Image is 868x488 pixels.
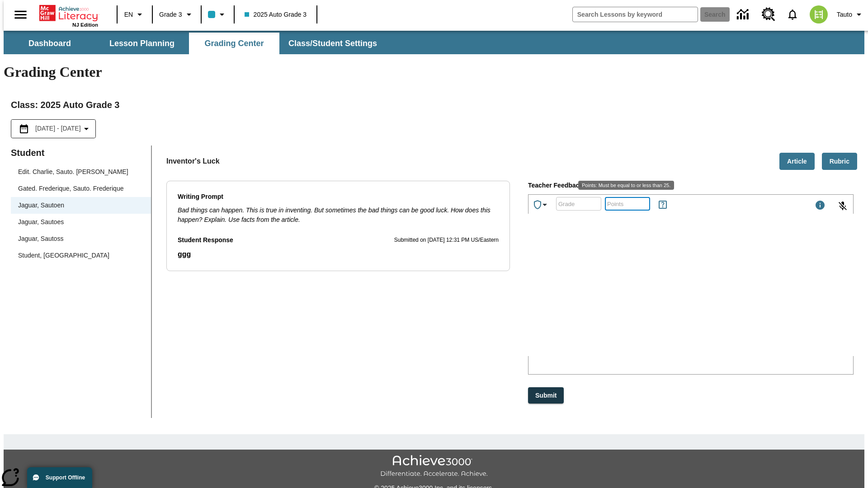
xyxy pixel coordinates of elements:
button: Click to activate and allow voice recognition [832,195,854,217]
p: Student Response [178,249,499,260]
div: Maximum 1000 characters Press Escape to exit toolbar and use left and right arrow keys to access ... [815,200,826,212]
input: search field [573,7,698,22]
span: NJ Edition [72,22,98,28]
div: Gated. Frederique, Sauto. Frederique [11,180,151,197]
button: Article, Will open in new tab [779,153,815,170]
h2: Class : 2025 Auto Grade 3 [11,98,857,112]
div: Jaguar, Sautoss [11,230,151,247]
a: Notifications [781,3,804,26]
div: Points: Must be equal to or less than 25. [605,197,650,211]
span: Dashboard [28,38,71,49]
div: Edit. Charlie, Sauto. [PERSON_NAME] [11,164,151,180]
p: ggg [178,249,499,260]
div: Edit. Charlie, Sauto. [PERSON_NAME] [18,167,128,177]
span: [DATE] - [DATE] [35,124,81,133]
span: Tauto [837,10,852,19]
div: Gated. Frederique, Sauto. Frederique [18,184,123,193]
span: EN [124,10,133,19]
button: Achievements [528,196,554,214]
div: SubNavbar [4,33,385,54]
div: Home [39,3,98,28]
span: Class/Student Settings [288,38,377,49]
a: Data Center [731,2,756,27]
div: Jaguar, Sautoen [11,197,151,214]
div: Jaguar, Sautoss [18,234,63,244]
input: Points: Must be equal to or less than 25. [605,192,650,216]
a: Home [39,4,98,22]
p: Student [11,145,151,160]
a: Resource Center, Will open in new tab [756,2,781,27]
p: Inventor's Luck [166,156,220,167]
button: Open side menu [7,1,34,28]
img: avatar image [810,5,828,23]
p: Bad things can happen. This is true in inventing. But sometimes the bad things can be good luck. ... [178,206,499,225]
div: Jaguar, Sautoes [11,214,151,230]
p: Submitted on [DATE] 12:31 PM US/Eastern [394,236,499,245]
div: Points: Must be equal to or less than 25. [578,181,674,190]
button: Rubric, Will open in new tab [822,153,857,170]
div: SubNavbar [4,31,864,54]
button: Lesson Planning [97,33,187,54]
span: Support Offline [46,474,85,481]
span: 2025 Auto Grade 3 [245,10,307,19]
p: Teacher Feedback [528,181,854,191]
span: Grade 3 [159,10,182,19]
div: Student, [GEOGRAPHIC_DATA] [18,251,109,260]
p: Writing Prompt [178,192,499,202]
button: Submit [528,387,564,404]
button: Profile/Settings [833,6,868,23]
span: Lesson Planning [109,38,175,49]
button: Select a new avatar [804,3,833,26]
button: Support Offline [27,467,92,488]
svg: Collapse Date Range Filter [81,123,92,134]
div: Grade: Letters, numbers, %, + and - are allowed. [556,197,601,211]
input: Grade: Letters, numbers, %, + and - are allowed. [556,192,601,216]
button: Rules for Earning Points and Achievements, Will open in new tab [654,196,672,214]
h1: Grading Center [4,64,864,80]
span: Grading Center [204,38,264,49]
div: Jaguar, Sautoen [18,201,64,210]
p: Student Response [178,235,233,245]
button: Dashboard [5,33,95,54]
button: Grading Center [189,33,279,54]
button: Class/Student Settings [281,33,384,54]
button: Language: EN, Select a language [120,6,149,23]
div: Jaguar, Sautoes [18,217,64,227]
button: Class color is light blue. Change class color [204,6,231,23]
div: Student, [GEOGRAPHIC_DATA] [11,247,151,264]
button: Select the date range menu item [15,123,92,134]
button: Grade: Grade 3, Select a grade [156,6,198,23]
img: Achieve3000 Differentiate Accelerate Achieve [380,455,488,478]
